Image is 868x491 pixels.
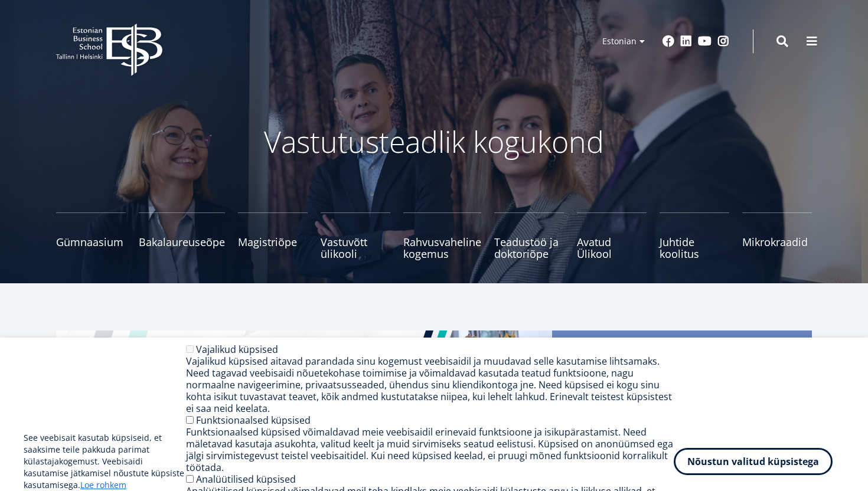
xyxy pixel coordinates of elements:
a: Gümnaasium [56,212,126,260]
span: Gümnaasium [56,236,126,248]
p: See veebisait kasutab küpsiseid, et saaksime teile pakkuda parimat külastajakogemust. Veebisaidi ... [24,432,186,491]
a: Linkedin [680,35,692,47]
span: Juhtide koolitus [660,236,729,260]
a: Youtube [698,35,712,47]
span: Bakalaureuseõpe [139,236,225,248]
a: Juhtide koolitus [660,212,729,260]
a: Rahvusvaheline kogemus [403,212,481,260]
div: Vajalikud küpsised aitavad parandada sinu kogemust veebisaidil ja muudavad selle kasutamise lihts... [186,355,674,414]
span: Magistriõpe [238,236,308,248]
a: Vastuvõtt ülikooli [321,212,390,260]
label: Analüütilised küpsised [196,473,296,486]
label: Vajalikud küpsised [196,343,278,356]
a: Loe rohkem [80,479,126,491]
a: Mikrokraadid [742,212,812,260]
a: Instagram [717,35,729,47]
span: Rahvusvaheline kogemus [403,236,481,260]
p: Vastutusteadlik kogukond [121,124,747,159]
span: Mikrokraadid [742,236,812,248]
a: Avatud Ülikool [577,212,647,260]
label: Funktsionaalsed küpsised [196,414,311,427]
a: Bakalaureuseõpe [139,212,225,260]
a: Teadustöö ja doktoriõpe [494,212,564,260]
span: Avatud Ülikool [577,236,647,260]
button: Nõustun valitud küpsistega [674,448,833,475]
a: Facebook [663,35,674,47]
span: Teadustöö ja doktoriõpe [494,236,564,260]
span: Vastuvõtt ülikooli [321,236,390,260]
div: Funktsionaalsed küpsised võimaldavad meie veebisaidil erinevaid funktsioone ja isikupärastamist. ... [186,426,674,473]
a: Magistriõpe [238,212,308,260]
